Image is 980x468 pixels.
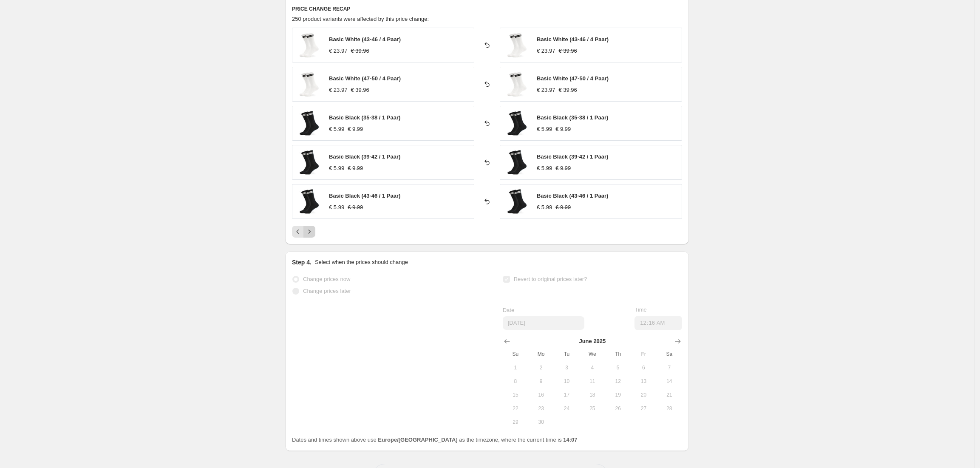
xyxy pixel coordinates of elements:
[506,419,525,425] span: 29
[329,75,401,82] span: Basic White (47-50 / 4 Paar)
[504,71,530,97] img: weisse-Tennissocken-mit-schwarzen-Streifen_90224a0e-bb17-49cb-9d8f-8d5227410e0f_80x.jpg
[506,378,525,385] span: 8
[378,437,457,443] b: Europe/[GEOGRAPHIC_DATA]
[660,364,679,371] span: 7
[303,288,351,294] span: Change prices later
[631,374,656,388] button: Friday June 13 2025
[292,258,312,267] h2: Step 4.
[558,47,577,55] strike: € 39.96
[292,16,429,22] span: 250 product variants were affected by this price change:
[506,364,525,371] span: 1
[609,405,627,412] span: 26
[557,351,576,357] span: Tu
[554,374,579,388] button: Tuesday June 10 2025
[292,226,315,238] nav: Pagination
[554,347,579,361] th: Tuesday
[528,374,554,388] button: Monday June 9 2025
[634,405,653,412] span: 27
[634,391,653,398] span: 20
[528,347,554,361] th: Monday
[660,391,679,398] span: 21
[609,378,627,385] span: 12
[329,153,400,160] span: Basic Black (39-42 / 1 Paar)
[631,388,656,402] button: Friday June 20 2025
[634,378,653,385] span: 13
[557,364,576,371] span: 3
[528,415,554,429] button: Monday June 30 2025
[580,374,605,388] button: Wednesday June 11 2025
[514,276,587,282] span: Revert to original prices later?
[631,347,656,361] th: Friday
[303,276,350,282] span: Change prices now
[351,86,369,94] strike: € 39.96
[537,36,609,43] span: Basic White (43-46 / 4 Paar)
[537,193,608,199] span: Basic Black (43-46 / 1 Paar)
[503,402,528,415] button: Sunday June 22 2025
[532,364,550,371] span: 2
[532,405,550,412] span: 23
[660,378,679,385] span: 14
[537,114,608,121] span: Basic Black (35-38 / 1 Paar)
[506,351,525,357] span: Su
[504,111,530,136] img: Schwarze_Retrosocken_99fba13e-1f9a-4d2b-9142-2355cb2d8935_80x.jpg
[329,193,400,199] span: Basic Black (43-46 / 1 Paar)
[557,405,576,412] span: 24
[554,361,579,374] button: Tuesday June 3 2025
[329,36,401,43] span: Basic White (43-46 / 4 Paar)
[537,75,609,82] span: Basic White (47-50 / 4 Paar)
[631,402,656,415] button: Friday June 27 2025
[660,405,679,412] span: 28
[634,306,646,313] span: Time
[506,391,525,398] span: 15
[329,47,347,55] div: € 23.97
[609,391,627,398] span: 19
[605,388,631,402] button: Thursday June 19 2025
[605,402,631,415] button: Thursday June 26 2025
[660,351,679,357] span: Sa
[583,351,602,357] span: We
[532,419,550,425] span: 30
[503,316,584,330] input: 8/19/2025
[555,203,571,212] strike: € 9.99
[297,111,322,136] img: Schwarze_Retrosocken_99fba13e-1f9a-4d2b-9142-2355cb2d8935_80x.jpg
[329,203,344,212] div: € 5.99
[657,347,682,361] th: Saturday
[351,47,369,55] strike: € 39.96
[504,189,530,214] img: Schwarze_Retrosocken_99fba13e-1f9a-4d2b-9142-2355cb2d8935_80x.jpg
[329,164,344,173] div: € 5.99
[504,32,530,58] img: weisse-Tennissocken-mit-schwarzen-Streifen_90224a0e-bb17-49cb-9d8f-8d5227410e0f_80x.jpg
[580,388,605,402] button: Wednesday June 18 2025
[532,378,550,385] span: 9
[580,347,605,361] th: Wednesday
[580,402,605,415] button: Wednesday June 25 2025
[329,114,400,121] span: Basic Black (35-38 / 1 Paar)
[657,388,682,402] button: Saturday June 21 2025
[657,361,682,374] button: Saturday June 7 2025
[297,71,322,97] img: weisse-Tennissocken-mit-schwarzen-Streifen_90224a0e-bb17-49cb-9d8f-8d5227410e0f_80x.jpg
[537,86,555,94] div: € 23.97
[580,361,605,374] button: Wednesday June 4 2025
[297,150,322,175] img: Schwarze_Retrosocken_99fba13e-1f9a-4d2b-9142-2355cb2d8935_80x.jpg
[329,86,347,94] div: € 23.97
[605,374,631,388] button: Thursday June 12 2025
[315,258,408,267] p: Select when the prices should change
[292,437,578,443] span: Dates and times shown above use as the timezone, where the current time is
[503,374,528,388] button: Sunday June 8 2025
[557,378,576,385] span: 10
[292,6,682,12] h6: PRICE CHANGE RECAP
[557,391,576,398] span: 17
[503,307,514,313] span: Date
[634,364,653,371] span: 6
[563,437,577,443] b: 14:07
[634,351,653,357] span: Fr
[537,47,555,55] div: € 23.97
[555,125,571,133] strike: € 9.99
[503,415,528,429] button: Sunday June 29 2025
[634,316,682,330] input: 12:00
[504,150,530,175] img: Schwarze_Retrosocken_99fba13e-1f9a-4d2b-9142-2355cb2d8935_80x.jpg
[583,391,602,398] span: 18
[537,125,552,133] div: € 5.99
[503,388,528,402] button: Sunday June 15 2025
[303,226,315,238] button: Next
[503,361,528,374] button: Sunday June 1 2025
